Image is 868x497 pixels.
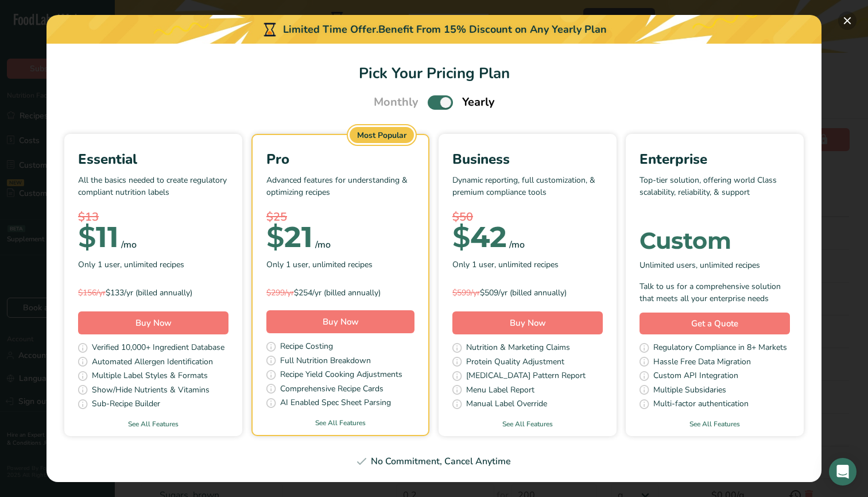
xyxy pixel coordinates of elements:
span: Manual Label Override [466,398,547,412]
div: Enterprise [640,149,790,169]
div: Benefit From 15% Discount on Any Yearly Plan [378,22,607,37]
span: [MEDICAL_DATA] Pattern Report [466,369,586,384]
span: Monthly [374,94,418,111]
button: Buy Now [452,311,603,334]
span: Recipe Costing [280,340,333,355]
a: See All Features [64,419,242,429]
div: $133/yr (billed annually) [78,287,228,299]
div: Business [452,149,603,169]
div: /mo [121,238,137,252]
span: $599/yr [452,287,480,298]
div: /mo [315,238,331,252]
span: Show/Hide Nutrients & Vitamins [92,384,210,398]
p: All the basics needed to create regulatory compliant nutrition labels [78,174,228,209]
span: Regulatory Compliance in 8+ Markets [653,341,787,356]
div: Pro [266,149,414,169]
span: AI Enabled Spec Sheet Parsing [280,396,391,411]
div: Essential [78,149,228,169]
span: Verified 10,000+ Ingredient Database [92,341,224,356]
span: Unlimited users, unlimited recipes [640,259,760,271]
div: Custom [640,229,790,252]
span: Buy Now [323,316,359,328]
span: $ [452,219,470,255]
span: Buy Now [135,317,172,329]
span: Comprehensive Recipe Cards [280,383,383,397]
span: Yearly [462,94,495,111]
span: Multiple Label Styles & Formats [92,369,208,384]
h1: Pick Your Pricing Plan [60,62,808,84]
span: Protein Quality Adjustment [466,356,564,370]
a: Get a Quote [640,313,790,335]
div: $254/yr (billed annually) [266,287,414,299]
div: $13 [78,209,228,226]
div: /mo [509,238,525,252]
button: Buy Now [78,311,228,334]
span: Automated Allergen Identification [92,356,213,370]
span: Only 1 user, unlimited recipes [452,259,559,271]
div: $509/yr (billed annually) [452,287,603,299]
div: 42 [452,226,507,249]
p: Dynamic reporting, full customization, & premium compliance tools [452,174,603,209]
p: Advanced features for understanding & optimizing recipes [266,174,414,209]
span: Sub-Recipe Builder [92,398,160,412]
span: Get a Quote [691,317,738,330]
span: $299/yr [266,287,294,298]
button: Buy Now [266,310,414,333]
a: See All Features [439,419,617,429]
a: See All Features [626,419,804,429]
div: $25 [266,209,414,226]
a: See All Features [253,418,428,428]
span: Menu Label Report [466,384,534,398]
span: Nutrition & Marketing Claims [466,341,570,356]
div: No Commitment, Cancel Anytime [60,454,808,468]
div: Limited Time Offer. [46,15,821,44]
span: Only 1 user, unlimited recipes [266,259,373,271]
p: Top-tier solution, offering world Class scalability, reliability, & support [640,174,790,209]
span: Full Nutrition Breakdown [280,355,371,369]
span: Hassle Free Data Migration [653,356,751,370]
div: $50 [452,209,603,226]
div: Open Intercom Messenger [829,458,857,486]
span: $ [266,219,284,255]
span: $ [78,219,96,255]
span: Custom API Integration [653,369,738,384]
span: Multi-factor authentication [653,398,749,412]
span: Recipe Yield Cooking Adjustments [280,368,402,383]
span: $156/yr [78,287,106,298]
div: Most Popular [350,127,414,143]
span: Buy Now [510,317,546,329]
div: 11 [78,226,119,249]
div: 21 [266,226,313,249]
div: Talk to us for a comprehensive solution that meets all your enterprise needs [640,280,790,305]
span: Only 1 user, unlimited recipes [78,259,184,271]
span: Multiple Subsidaries [653,384,726,398]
